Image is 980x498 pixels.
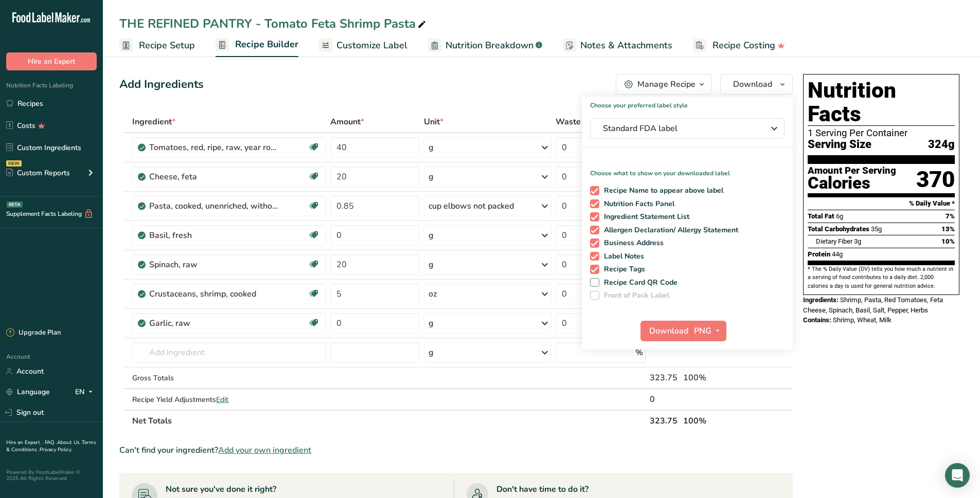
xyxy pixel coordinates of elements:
div: g [429,171,434,183]
h1: Choose your preferred label style [582,97,793,110]
a: About Us . [57,439,82,446]
div: Crustaceans, shrimp, cooked [149,288,278,300]
div: Custom Reports [6,168,70,178]
div: 323.75 [650,372,679,384]
span: 7% [946,212,955,220]
input: Add Ingredient [132,342,326,363]
h1: Nutrition Facts [808,79,955,126]
div: Pasta, cooked, unenriched, without added salt [149,200,278,212]
div: oz [429,288,437,300]
span: 10% [941,237,955,245]
span: 13% [941,225,955,233]
div: BETA [7,201,23,208]
span: Recipe Builder [235,38,298,51]
span: Dietary Fiber [816,237,852,245]
a: Hire an Expert . [6,439,43,446]
span: 35g [871,225,882,233]
div: Manage Recipe [637,78,696,90]
span: Nutrition Breakdown [446,39,533,52]
span: PNG [694,325,711,337]
div: NEW [6,160,22,167]
span: Add your own ingredient [218,444,311,456]
div: Powered By FoodLabelMaker © 2025 All Rights Reserved [6,469,97,482]
th: 323.75 [648,410,681,431]
div: THE REFINED PANTRY - Tomato Feta Shrimp Pasta [119,14,428,33]
div: g [429,317,434,329]
span: Ingredient [132,116,175,128]
span: Label Notes [599,252,645,261]
div: Amount Per Serving [808,166,896,176]
span: 324g [928,138,955,151]
div: g [429,141,434,154]
section: * The % Daily Value (DV) tells you how much a nutrient in a serving of food contributes to a dail... [808,265,955,290]
div: EN [75,386,97,398]
span: Download [733,78,772,90]
a: Recipe Setup [119,34,195,57]
span: Allergen Declaration/ Allergy Statement [599,226,739,235]
span: 3g [854,237,861,245]
span: 6g [836,212,843,220]
span: Recipe Card QR Code [599,278,678,287]
div: g [429,259,434,271]
div: 1 Serving Per Container [808,128,955,138]
span: Amount [330,116,364,128]
span: Recipe Tags [599,265,646,274]
span: Recipe Costing [712,39,775,52]
span: Ingredient Statement List [599,212,690,222]
span: Unit [424,116,443,128]
div: 370 [916,166,955,193]
span: Nutrition Facts Panel [599,199,675,209]
button: PNG [691,321,726,341]
div: Tomatoes, red, ripe, raw, year round average [149,141,278,154]
div: 0 [650,393,679,405]
div: g [429,346,434,359]
span: Recipe Setup [139,39,195,52]
a: Notes & Attachments [563,34,672,57]
div: cup elbows not packed [429,200,514,212]
div: Recipe Yield Adjustments [132,394,326,405]
span: Total Fat [808,212,834,220]
span: Recipe Name to appear above label [599,186,724,195]
a: Privacy Policy [40,446,72,453]
span: 44g [832,250,843,258]
button: Standard FDA label [590,118,785,139]
span: Notes & Attachments [580,39,672,52]
section: % Daily Value * [808,197,955,210]
span: Protein [808,250,830,258]
div: Can't find your ingredient? [119,444,793,456]
div: Garlic, raw [149,317,278,329]
span: Edit [216,395,228,404]
button: Manage Recipe [616,74,712,95]
div: Basil, fresh [149,229,278,242]
span: Business Address [599,238,664,248]
span: Serving Size [808,138,871,151]
span: Standard FDA label [603,122,757,135]
a: Recipe Costing [693,34,785,57]
a: Customize Label [319,34,407,57]
div: Open Intercom Messenger [945,463,970,488]
div: Calories [808,176,896,191]
th: Net Totals [130,410,647,431]
span: Contains: [803,316,831,324]
th: 100% [681,410,746,431]
a: Language [6,383,50,401]
div: Upgrade Plan [6,328,61,338]
div: Spinach, raw [149,259,278,271]
p: Choose what to show on your downloaded label [582,160,793,178]
button: Hire an Expert [6,52,97,70]
span: Shrimp, Pasta, Red Tomatoes, Feta Cheese, Spinach, Basil, Salt, Pepper, Herbs [803,296,943,314]
span: Customize Label [336,39,407,52]
div: Cheese, feta [149,171,278,183]
span: Shrimp, Wheat, Milk [833,316,892,324]
a: Terms & Conditions . [6,439,96,453]
span: Download [649,325,688,337]
div: g [429,229,434,242]
button: Download [640,321,691,341]
span: Total Carbohydrates [808,225,869,233]
a: Nutrition Breakdown [428,34,542,57]
span: Ingredients: [803,296,839,304]
span: Front of Pack Label [599,291,670,300]
div: 100% [683,372,744,384]
div: Add Ingredients [119,76,204,93]
button: Download [720,74,793,95]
